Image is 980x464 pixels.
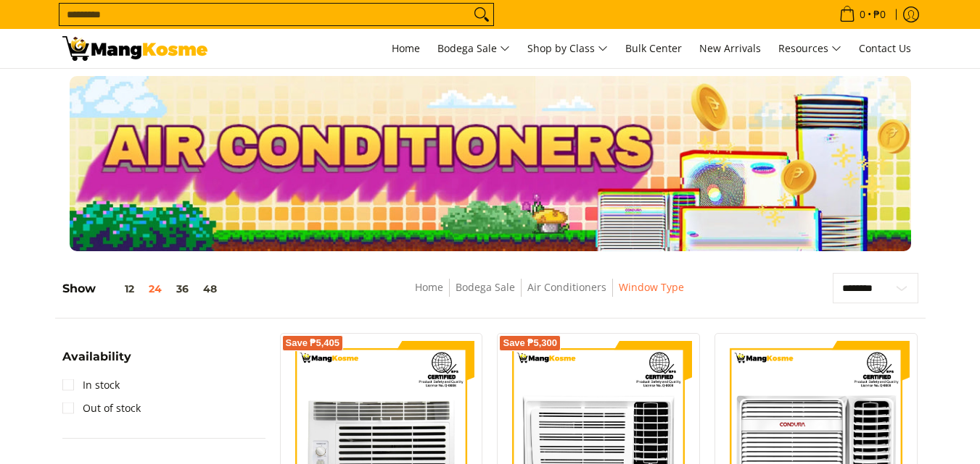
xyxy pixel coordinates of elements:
[62,397,141,420] a: Out of stock
[503,339,557,347] span: Save ₱5,300
[316,279,783,311] nav: Breadcrumbs
[852,29,918,68] a: Contact Us
[520,29,615,68] a: Shop by Class
[692,29,768,68] a: New Arrivals
[857,9,868,20] span: 0
[96,283,141,295] button: 12
[62,36,207,61] img: Bodega Sale Aircon l Mang Kosme: Home Appliances Warehouse Sale Window Type
[169,283,196,295] button: 36
[62,351,131,363] span: Availability
[286,339,340,347] span: Save ₱5,405
[619,279,684,297] span: Window Type
[699,41,761,55] span: New Arrivals
[456,280,515,294] a: Bodega Sale
[527,40,608,58] span: Shop by Class
[415,280,443,294] a: Home
[625,41,682,55] span: Bulk Center
[437,40,510,58] span: Bodega Sale
[222,29,918,68] nav: Main Menu
[392,41,420,55] span: Home
[771,29,849,68] a: Resources
[618,29,689,68] a: Bulk Center
[778,40,841,58] span: Resources
[871,9,888,20] span: ₱0
[835,7,890,22] span: •
[430,29,517,68] a: Bodega Sale
[141,283,169,295] button: 24
[470,4,493,25] button: Search
[196,283,224,295] button: 48
[527,280,606,294] a: Air Conditioners
[62,374,120,397] a: In stock
[384,29,427,68] a: Home
[859,41,911,55] span: Contact Us
[62,282,224,296] h5: Show
[62,351,131,374] summary: Open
